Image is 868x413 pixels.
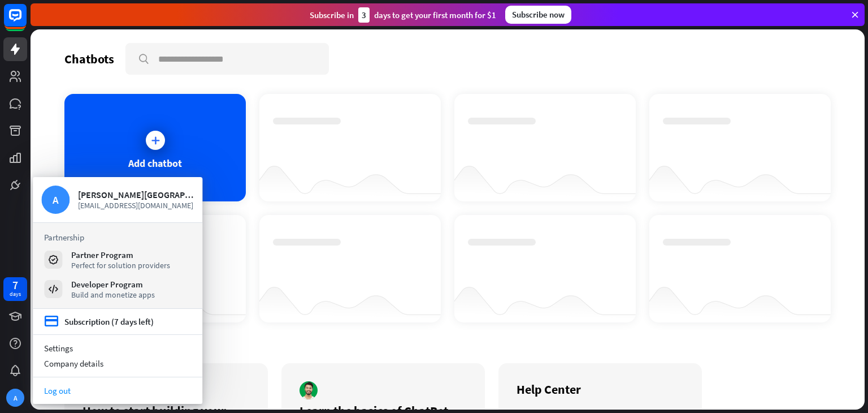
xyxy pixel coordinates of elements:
div: 7 [12,280,18,290]
a: Partner Program Perfect for solution providers [44,249,191,270]
div: A [41,186,70,214]
div: 3 [358,7,370,23]
div: Subscribe now [505,6,571,24]
div: Company details [33,356,202,371]
div: [PERSON_NAME][GEOGRAPHIC_DATA] [78,189,194,200]
div: Build and monetize apps [71,290,155,300]
div: Subscription (7 days left) [64,316,154,327]
div: A [6,389,24,407]
a: Log out [33,383,202,398]
a: Settings [33,341,202,356]
div: Add chatbot [128,157,182,170]
div: Partner Program [71,249,170,260]
div: Chatbots [64,51,114,67]
h3: Partnership [44,232,191,243]
div: Get started [64,336,831,352]
div: Perfect for solution providers [71,260,170,270]
div: Subscribe in days to get your first month for $1 [310,7,496,23]
i: credit_card [44,315,59,329]
button: Open LiveChat chat widget [9,5,43,38]
a: 7 days [3,277,27,301]
div: Developer Program [71,279,155,290]
div: Help Center [517,381,684,397]
span: [EMAIL_ADDRESS][DOMAIN_NAME] [78,200,194,210]
a: Developer Program Build and monetize apps [44,279,191,299]
div: days [10,290,21,298]
a: credit_card Subscription (7 days left) [44,315,154,329]
a: A [PERSON_NAME][GEOGRAPHIC_DATA] [EMAIL_ADDRESS][DOMAIN_NAME] [41,186,194,214]
img: author [300,381,318,399]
